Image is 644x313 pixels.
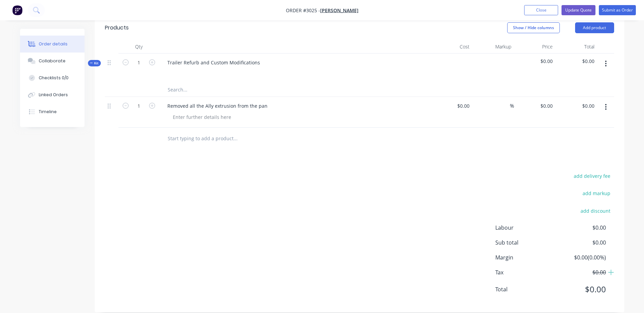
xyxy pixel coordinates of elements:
div: Cost [431,40,473,54]
span: $0.00 [517,58,553,65]
span: $0.00 [558,58,594,65]
div: Kit [88,60,101,66]
button: add discount [577,206,614,215]
span: $0.00 ( 0.00 %) [555,253,606,262]
span: Labour [495,224,556,232]
button: Update Quote [562,5,595,15]
button: Show / Hide columns [507,22,560,33]
span: $0.00 [555,268,606,276]
div: Price [514,40,556,54]
span: $0.00 [555,283,606,295]
input: Search... [167,83,303,97]
button: Timeline [20,103,85,120]
div: Products [105,24,129,32]
span: Total [495,285,556,293]
div: Timeline [39,109,57,115]
a: [PERSON_NAME] [320,7,358,14]
div: Linked Orders [39,92,68,98]
div: Markup [472,40,514,54]
button: Linked Orders [20,86,85,103]
div: Order details [39,41,68,47]
span: $0.00 [555,224,606,232]
button: Collaborate [20,53,85,69]
span: Order #3025 - [286,7,320,14]
span: Sub total [495,238,556,247]
span: $0.00 [555,238,606,247]
div: Qty [118,40,159,54]
button: Order details [20,36,85,53]
button: Add product [575,22,614,33]
button: Close [524,5,558,15]
div: Total [555,40,597,54]
div: Trailer Refurb and Custom Modifications [162,58,265,67]
span: Kit [90,61,99,66]
span: % [510,102,514,110]
span: Tax [495,268,556,276]
button: add delivery fee [570,171,614,181]
div: Removed all the Ally extrusion from the pan [162,101,273,111]
div: Collaborate [39,58,66,64]
div: Checklists 0/0 [39,75,69,81]
span: Margin [495,253,556,262]
button: Checklists 0/0 [20,69,85,86]
button: Submit as Order [599,5,636,15]
input: Start typing to add a product... [167,132,303,145]
img: Factory [12,5,22,15]
button: add markup [579,189,614,198]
